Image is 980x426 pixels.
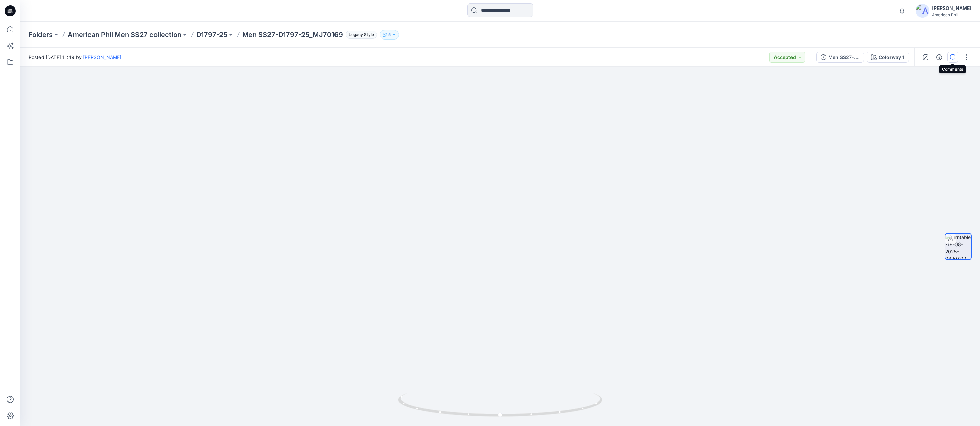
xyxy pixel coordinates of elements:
[932,12,971,17] div: American Phil
[879,53,904,61] div: Colorway 1
[932,4,971,12] div: [PERSON_NAME]
[380,30,399,40] button: 5
[29,30,53,40] a: Folders
[828,53,860,61] div: Men SS27-D1797-25_MJ70169
[867,52,909,63] button: Colorway 1
[343,30,377,40] button: Legacy Style
[196,30,227,40] a: D1797-25
[346,31,377,39] span: Legacy Style
[83,54,121,60] a: [PERSON_NAME]
[934,52,945,63] button: Details
[388,31,391,38] p: 5
[945,234,971,259] img: turntable-18-08-2025-03:50:02
[242,30,343,40] p: Men SS27-D1797-25_MJ70169
[916,4,929,18] img: avatar
[816,52,864,63] button: Men SS27-D1797-25_MJ70169
[68,30,181,40] a: American Phil Men SS27 collection
[29,53,121,61] span: Posted [DATE] 11:49 by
